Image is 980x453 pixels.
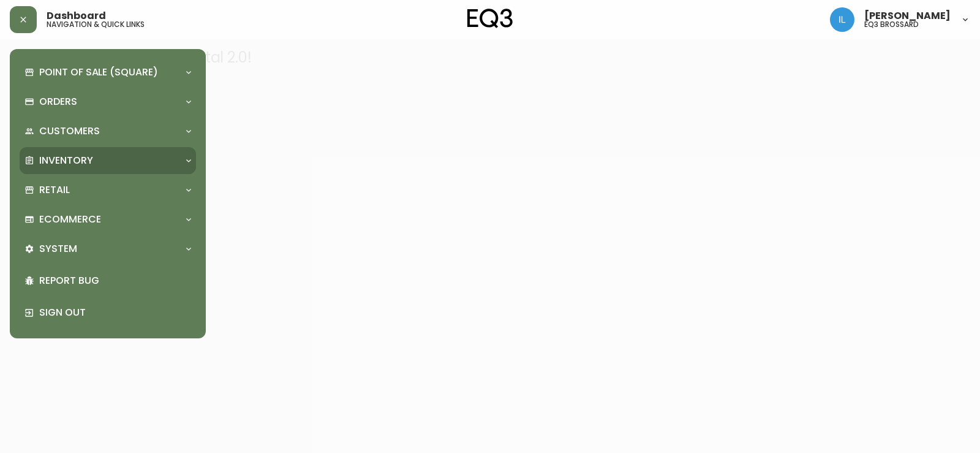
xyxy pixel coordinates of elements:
[20,88,196,115] div: Orders
[20,206,196,233] div: Ecommerce
[20,265,196,297] div: Report Bug
[39,306,191,319] p: Sign Out
[20,235,196,262] div: System
[864,21,919,28] h5: eq3 brossard
[47,21,145,28] h5: navigation & quick links
[830,7,854,32] img: 998f055460c6ec1d1452ac0265469103
[864,11,951,21] span: [PERSON_NAME]
[20,297,196,329] div: Sign Out
[39,242,77,256] p: System
[20,177,196,204] div: Retail
[20,59,196,86] div: Point of Sale (Square)
[39,183,70,197] p: Retail
[39,124,100,138] p: Customers
[20,118,196,145] div: Customers
[47,11,106,21] span: Dashboard
[467,9,513,28] img: logo
[39,154,93,167] p: Inventory
[39,213,101,226] p: Ecommerce
[39,95,77,108] p: Orders
[20,147,196,174] div: Inventory
[39,274,191,287] p: Report Bug
[39,66,158,79] p: Point of Sale (Square)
